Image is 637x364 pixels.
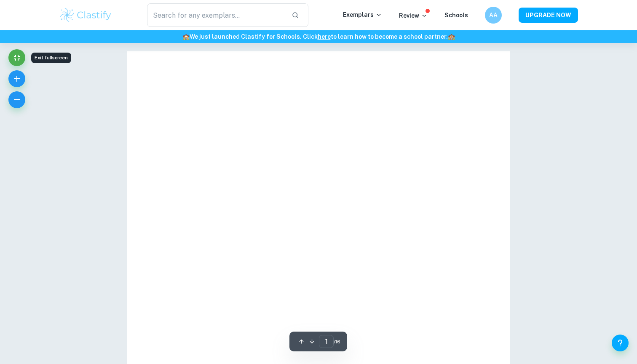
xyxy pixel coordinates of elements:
button: AA [485,7,502,24]
button: Exit fullscreen [8,49,25,66]
p: Exemplars [343,10,382,19]
h6: AA [489,11,498,20]
span: 🏫 [182,33,190,40]
h6: We just launched Clastify for Schools. Click to learn how to become a school partner. [2,32,635,41]
div: Exit fullscreen [31,53,71,63]
a: here [318,33,331,40]
a: Schools [444,12,468,19]
p: Review [399,11,428,20]
button: Help and Feedback [612,335,629,351]
button: UPGRADE NOW [519,8,578,23]
img: Clastify logo [59,7,112,24]
span: / 16 [334,338,340,345]
input: Search for any exemplars... [147,3,285,27]
span: 🏫 [448,33,455,40]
